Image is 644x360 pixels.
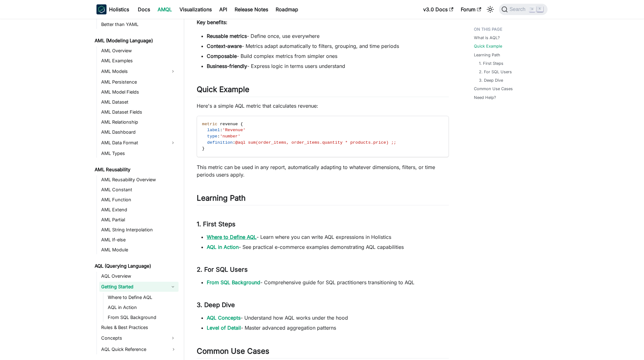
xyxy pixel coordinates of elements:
span: @aql sum(order_items, order_items.quantity * products.price) ;; [235,140,396,145]
a: AQL (Querying Language) [93,262,179,270]
a: AML Extend [99,205,179,214]
button: Expand sidebar category 'AML Data Format' [167,138,179,148]
a: Common Use Cases [474,86,513,92]
a: Level of Detail [207,325,241,331]
span: : [233,140,235,145]
a: Need Help? [474,95,496,100]
img: Holistics [96,4,106,14]
a: AML Dataset [99,98,179,106]
a: AQL Concepts [207,315,241,321]
a: HolisticsHolistics [96,4,129,14]
span: definition [207,140,233,145]
a: AML Dashboard [99,128,179,136]
h2: Quick Example [197,85,449,97]
a: AQL Quick Reference [99,344,179,354]
span: Search [508,7,529,12]
a: AML String Interpolation [99,225,179,234]
a: AML Function [99,195,179,204]
span: 'Revenue' [222,128,245,132]
h2: Common Use Cases [197,347,449,358]
li: - See practical e-commerce examples demonstrating AQL capabilities [207,243,449,251]
a: Learning Path [474,52,500,58]
a: Roadmap [272,4,302,14]
button: Expand sidebar category 'Concepts' [167,333,179,343]
strong: Composable [207,53,237,59]
strong: Key benefits: [197,19,227,25]
a: AMQL [154,4,176,14]
a: Where to Define AQL [106,293,179,302]
button: Expand sidebar category 'AML Models' [167,66,179,76]
li: - Express logic in terms users understand [207,62,449,70]
a: API [216,4,231,14]
a: AML Relationship [99,118,179,126]
a: AML Reusability [93,165,179,174]
a: AML Dataset Fields [99,108,179,116]
span: : [220,128,222,132]
p: Here's a simple AQL metric that calculates revenue: [197,102,449,110]
a: 3. Deep Dive [479,77,503,83]
button: Switch between dark and light mode (currently light mode) [485,4,495,14]
kbd: K [537,6,543,12]
li: - Master advanced aggregation patterns [207,324,449,332]
a: AML If-else [99,235,179,244]
a: Release Notes [231,4,272,14]
a: Visualizations [176,4,216,14]
strong: Context-aware [207,43,242,49]
a: AML Constant [99,185,179,194]
a: From SQL Background [207,279,260,285]
a: 1. First Steps [479,60,503,66]
button: Collapse sidebar category 'Getting Started' [167,282,179,292]
li: - Learn where you can write AQL expressions in Holistics [207,233,449,241]
li: - Metrics adapt automatically to filters, grouping, and time periods [207,42,449,50]
a: AQL in Action [106,303,179,312]
a: From SQL Background [106,313,179,322]
span: { [240,122,243,126]
a: What is AQL? [474,35,500,41]
a: AML Data Format [99,138,167,148]
a: Docs [134,4,154,14]
a: Where to Define AQL [207,234,257,240]
a: AML Examples [99,56,179,65]
a: AML Reusability Overview [99,175,179,184]
span: revenue [220,122,238,126]
a: AML Persistence [99,78,179,86]
a: Concepts [99,333,167,343]
h2: Learning Path [197,193,449,205]
li: - Build complex metrics from simpler ones [207,52,449,60]
strong: Business-friendly [207,63,247,69]
h3: 1. First Steps [197,220,449,228]
a: AQL Overview [99,272,179,280]
button: Search (Command+K) [499,4,548,15]
a: AML Model Fields [99,88,179,96]
span: } [202,146,205,151]
a: AML Overview [99,46,179,55]
p: This metric can be used in any report, automatically adapting to whatever dimensions, filters, or... [197,163,449,178]
a: Getting Started [99,282,167,292]
nav: Docs sidebar [90,19,184,360]
li: - Define once, use everywhere [207,32,449,40]
li: - Comprehensive guide for SQL practitioners transitioning to AQL [207,279,449,286]
a: AML Models [99,66,167,76]
span: : [217,134,220,139]
li: - Understand how AQL works under the hood [207,314,449,321]
a: 2. For SQL Users [479,69,512,75]
a: Rules & Best Practices [99,323,179,332]
kbd: ⌘ [529,7,535,12]
a: AML (Modeling Language) [93,36,179,45]
strong: Reusable metrics [207,33,247,39]
h3: 3. Deep Dive [197,301,449,309]
a: AML Types [99,149,179,158]
a: v3.0 Docs [419,4,457,14]
a: AML Module [99,245,179,254]
span: 'number' [220,134,240,139]
h3: 2. For SQL Users [197,266,449,274]
span: metric [202,122,217,126]
a: Forum [457,4,485,14]
span: type [207,134,217,139]
a: AML Partial [99,215,179,224]
a: AQL in Action [207,244,239,250]
a: Better than YAML [99,20,179,29]
b: Holistics [109,6,129,13]
span: label [207,128,220,132]
a: Quick Example [474,43,502,49]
